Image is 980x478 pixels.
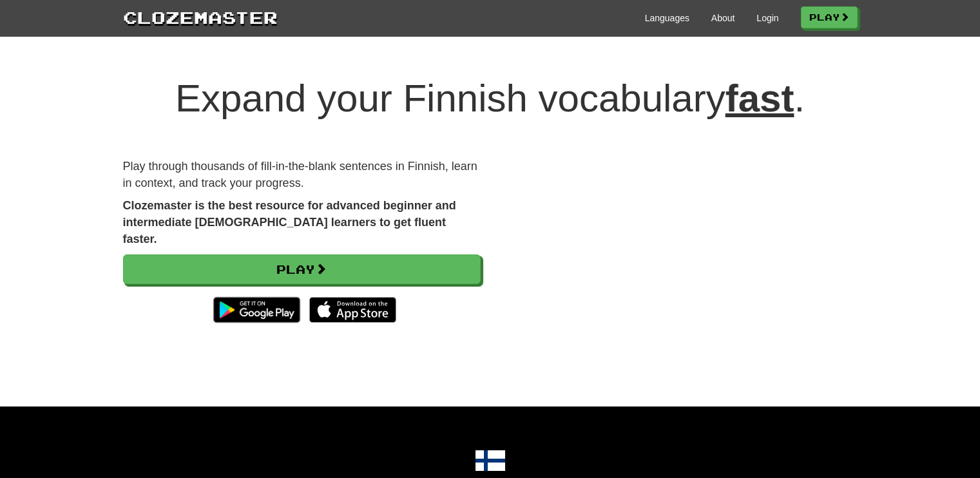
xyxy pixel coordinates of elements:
img: Download_on_the_App_Store_Badge_US-UK_135x40-25178aeef6eb6b83b96f5f2d004eda3bffbb37122de64afbaef7... [309,297,396,323]
a: Play [123,254,481,284]
a: About [711,12,735,24]
u: fast [725,77,794,120]
p: Play through thousands of fill-in-the-blank sentences in Finnish, learn in context, and track you... [123,158,481,191]
img: Get it on Google Play [207,291,307,329]
a: Clozemaster [123,5,278,29]
a: Login [756,12,778,24]
a: Languages [645,12,689,24]
h1: Expand your Finnish vocabulary . [123,77,858,120]
strong: Clozemaster is the best resource for advanced beginner and intermediate [DEMOGRAPHIC_DATA] learne... [123,199,456,245]
a: Play [801,6,858,28]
